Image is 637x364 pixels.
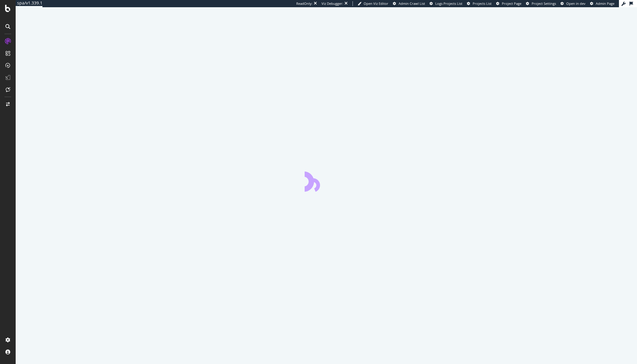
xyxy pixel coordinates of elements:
[358,1,388,6] a: Open Viz Editor
[467,1,492,6] a: Projects List
[496,1,521,6] a: Project Page
[296,1,312,6] div: ReadOnly:
[393,1,425,6] a: Admin Crawl List
[532,1,556,6] span: Project Settings
[502,1,521,6] span: Project Page
[430,1,462,6] a: Logs Projects List
[322,1,343,6] div: Viz Debugger:
[566,1,586,6] span: Open in dev
[399,1,425,6] span: Admin Crawl List
[364,1,388,6] span: Open Viz Editor
[596,1,614,6] span: Admin Page
[473,1,492,6] span: Projects List
[590,1,614,6] a: Admin Page
[561,1,586,6] a: Open in dev
[526,1,556,6] a: Project Settings
[305,170,348,192] div: animation
[435,1,462,6] span: Logs Projects List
